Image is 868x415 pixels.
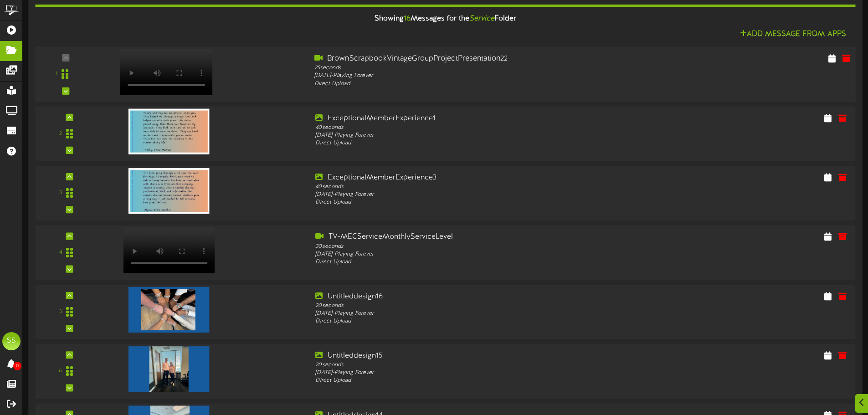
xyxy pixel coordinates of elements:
span: 16 [404,15,411,23]
div: SS [2,332,21,350]
div: Untitleddesign16 [315,292,643,302]
div: 6 [59,368,62,375]
div: Direct Upload [315,318,643,325]
button: Add Message From Apps [737,29,849,40]
img: a593a102-c5e5-4b76-b0e8-46b614a3d1b7.jpg [128,109,210,154]
div: [DATE] - Playing Forever [315,191,643,199]
div: 40 seconds [315,123,643,131]
span: 0 [13,362,21,370]
img: 32cbb5be-8e09-4cdc-9722-acdf516c1553.jpg [128,168,210,214]
div: [DATE] - Playing Forever [314,72,646,80]
img: b1fa4799-285f-46b2-85bd-0727ea556a18.jpg [128,346,210,392]
div: Direct Upload [314,80,646,88]
img: 2192d425-0387-4131-bdaa-6dd0b2fd23f1.jpg [128,287,210,333]
div: 40 seconds [315,183,643,191]
div: Direct Upload [315,139,643,147]
div: Showing Messages for the Folder [28,9,862,29]
i: Service [469,15,494,23]
div: ExceptionalMemberExperience1 [315,113,643,124]
div: [DATE] - Playing Forever [315,250,643,258]
div: TV-MECServiceMonthlyServiceLevel [315,232,643,242]
div: 25 seconds [314,64,646,72]
div: 20 seconds [315,302,643,310]
div: [DATE] - Playing Forever [315,132,643,139]
div: [DATE] - Playing Forever [315,310,643,318]
div: BrownScrapbookVintageGroupProjectPresentation22 [314,54,646,64]
div: 20 seconds [315,242,643,250]
div: Direct Upload [315,258,643,266]
div: ExceptionalMemberExperience3 [315,173,643,183]
div: [DATE] - Playing Forever [315,369,643,377]
div: Direct Upload [315,199,643,206]
div: Untitleddesign15 [315,351,643,361]
div: Direct Upload [315,377,643,384]
div: 20 seconds [315,361,643,369]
